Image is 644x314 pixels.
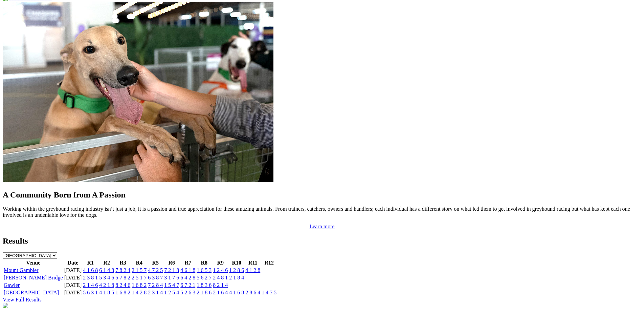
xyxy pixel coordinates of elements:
img: chasers_homepage.jpg [3,303,8,308]
a: [PERSON_NAME] Bridge [4,275,63,280]
a: 2 1 6 4 [213,290,228,295]
a: 7 2 1 8 [164,267,179,273]
a: 1 6 5 3 [197,267,212,273]
a: 4 1 6 8 [229,290,244,295]
a: 2 4 8 1 [213,275,228,280]
a: 8 2 4 6 [115,282,130,288]
p: Working within the greyhound racing industry isn’t just a job, it is a passion and true appreciat... [3,206,641,218]
a: 1 2 5 4 [164,290,179,295]
a: 4 6 1 8 [180,267,195,273]
a: 4 7 2 5 [148,267,163,273]
a: 8 2 1 4 [213,282,228,288]
a: 6 3 8 7 [148,275,163,280]
a: 1 4 7 5 [262,290,276,295]
th: R6 [164,259,179,266]
th: R10 [229,259,244,266]
a: 1 4 2 8 [132,290,147,295]
th: R2 [99,259,114,266]
a: 2 5 1 7 [132,275,147,280]
a: 2 1 5 7 [132,267,147,273]
a: 2 3 1 4 [148,290,163,295]
th: R4 [131,259,147,266]
a: 5 6 2 7 [197,275,212,280]
a: 6 4 2 8 [180,275,195,280]
a: 1 2 4 6 [213,267,228,273]
img: Westy_Cropped.jpg [3,2,273,182]
th: Date [64,259,82,266]
a: 1 6 8 2 [115,290,130,295]
a: 2 1 4 6 [83,282,98,288]
a: View Full Results [3,297,42,302]
a: 2 3 8 1 [83,275,98,280]
h2: Results [3,236,641,246]
th: R3 [115,259,131,266]
a: 1 6 8 2 [132,282,147,288]
th: R5 [148,259,163,266]
td: [DATE] [64,267,82,274]
a: 5 2 6 3 [180,290,195,295]
h2: A Community Born from A Passion [3,190,641,200]
th: R7 [180,259,196,266]
a: 1 2 8 6 [229,267,244,273]
td: [DATE] [64,274,82,281]
th: R9 [213,259,228,266]
th: R12 [261,259,277,266]
a: [GEOGRAPHIC_DATA] [4,290,59,295]
a: 5 7 8 2 [115,275,130,280]
a: 7 8 2 4 [115,267,130,273]
a: Learn more [309,224,334,229]
a: 4 1 2 8 [245,267,260,273]
a: 5 6 3 1 [83,290,98,295]
a: 1 8 3 6 [197,282,212,288]
th: R1 [83,259,98,266]
a: 4 1 8 5 [99,290,114,295]
a: 4 1 6 8 [83,267,98,273]
a: 5 3 4 6 [99,275,114,280]
td: [DATE] [64,289,82,296]
a: 2 8 6 4 [245,290,260,295]
a: 6 7 2 1 [180,282,195,288]
a: 6 1 4 8 [99,267,114,273]
td: [DATE] [64,282,82,289]
th: R11 [245,259,261,266]
a: 1 5 4 7 [164,282,179,288]
th: R8 [196,259,212,266]
th: Venue [3,259,63,266]
a: Mount Gambier [4,267,39,273]
a: 2 1 8 6 [197,290,212,295]
a: 7 2 8 4 [148,282,163,288]
a: 4 2 1 8 [99,282,114,288]
a: 2 1 8 4 [229,275,244,280]
a: Gawler [4,282,20,288]
a: 3 1 7 6 [164,275,179,280]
